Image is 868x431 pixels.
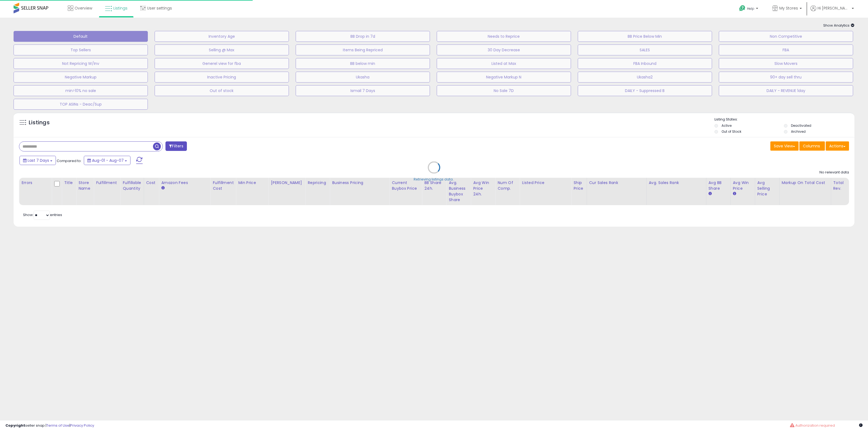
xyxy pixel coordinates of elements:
button: 90+ day sell thru [719,72,853,83]
span: Listings [113,5,127,11]
span: Hi [PERSON_NAME] [818,5,850,11]
button: No Sale 7D [437,85,571,96]
button: DAILY - Suppressed B [578,85,712,96]
button: 30 Day Decrease [437,45,571,55]
button: Needs to Reprice [437,31,571,42]
a: Help [735,1,764,18]
button: Listed at Max [437,58,571,69]
span: Show Analytics [823,23,854,28]
button: Negative Markup N [437,72,571,83]
span: Help [747,6,754,11]
button: BB below min [296,58,430,69]
button: Inventory Age [155,31,289,42]
button: BB Drop in 7d [296,31,430,42]
button: Ukasha2 [578,72,712,83]
button: Selling @ Max [155,45,289,55]
button: DAILY - REVENUE 1day [719,85,853,96]
button: FBA [719,45,853,55]
button: Negative Markup [14,72,148,83]
div: Retrieving listings data.. [414,177,454,182]
button: Out of stock [155,85,289,96]
button: SALES [578,45,712,55]
button: Slow Movers [719,58,853,69]
span: Overview [75,5,92,11]
button: Ismail 7 Days [296,85,430,96]
button: Generel view for fba [155,58,289,69]
button: Top Sellers [14,45,148,55]
button: TOP ASINs - Deac/Sup [14,99,148,110]
button: Not Repricing W/Inv [14,58,148,69]
a: Hi [PERSON_NAME] [810,5,854,18]
i: Get Help [739,5,746,12]
button: Ukasha [296,72,430,83]
span: My Stores [779,5,798,11]
button: BB Price Below Min [578,31,712,42]
button: min>10% no sale [14,85,148,96]
button: Items Being Repriced [296,45,430,55]
button: Default [14,31,148,42]
button: FBA Inbound [578,58,712,69]
button: Non Competitive [719,31,853,42]
button: Inactive Pricing [155,72,289,83]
